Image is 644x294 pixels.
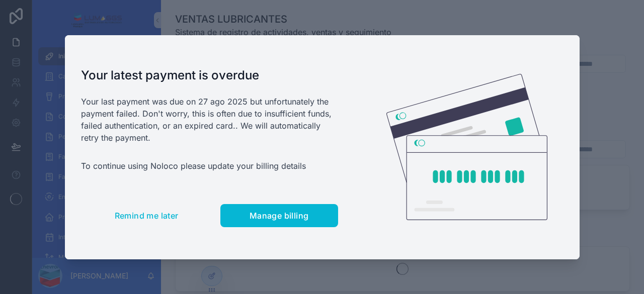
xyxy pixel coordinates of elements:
p: Your last payment was due on 27 ago 2025 but unfortunately the payment failed. Don't worry, this ... [81,95,338,144]
button: Manage billing [220,204,338,227]
span: Remind me later [115,211,179,221]
h1: Your latest payment is overdue [81,67,338,83]
img: Credit card illustration [386,74,547,221]
button: Remind me later [81,204,212,227]
span: Manage billing [250,211,309,221]
p: To continue using Noloco please update your billing details [81,160,338,172]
